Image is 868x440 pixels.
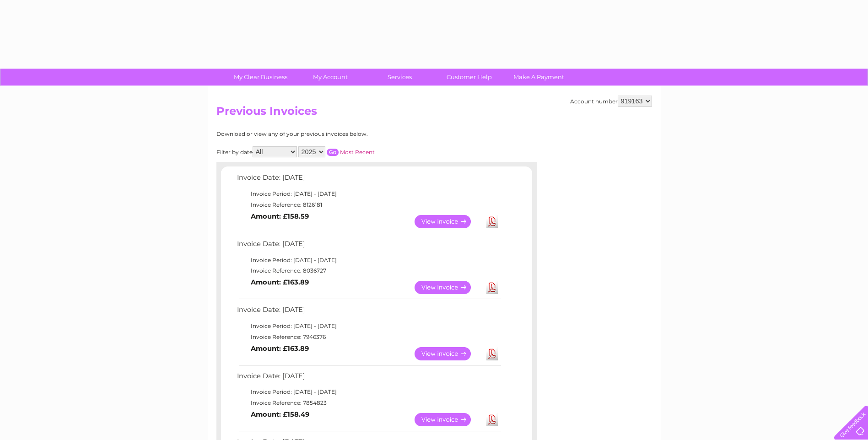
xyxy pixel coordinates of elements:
[235,397,502,408] td: Invoice Reference: 7854823
[216,105,652,122] h2: Previous Invoices
[235,321,502,332] td: Invoice Period: [DATE] - [DATE]
[251,278,309,286] b: Amount: £163.89
[340,149,375,156] a: Most Recent
[235,370,502,387] td: Invoice Date: [DATE]
[486,281,498,294] a: Download
[415,215,482,228] a: View
[235,172,502,188] td: Invoice Date: [DATE]
[501,69,577,86] a: Make A Payment
[486,347,498,360] a: Download
[235,304,502,321] td: Invoice Date: [DATE]
[251,344,309,353] b: Amount: £163.89
[415,347,482,360] a: View
[292,69,368,86] a: My Account
[216,131,457,137] div: Download or view any of your previous invoices below.
[216,146,457,157] div: Filter by date
[235,332,502,343] td: Invoice Reference: 7946376
[235,265,502,276] td: Invoice Reference: 8036727
[235,255,502,266] td: Invoice Period: [DATE] - [DATE]
[251,212,309,220] b: Amount: £158.59
[415,413,482,426] a: View
[223,69,298,86] a: My Clear Business
[235,238,502,255] td: Invoice Date: [DATE]
[235,386,502,397] td: Invoice Period: [DATE] - [DATE]
[362,69,437,86] a: Services
[251,410,309,419] b: Amount: £158.49
[431,69,507,86] a: Customer Help
[570,96,652,107] div: Account number
[235,199,502,210] td: Invoice Reference: 8126181
[486,413,498,426] a: Download
[486,215,498,228] a: Download
[415,281,482,294] a: View
[235,188,502,199] td: Invoice Period: [DATE] - [DATE]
